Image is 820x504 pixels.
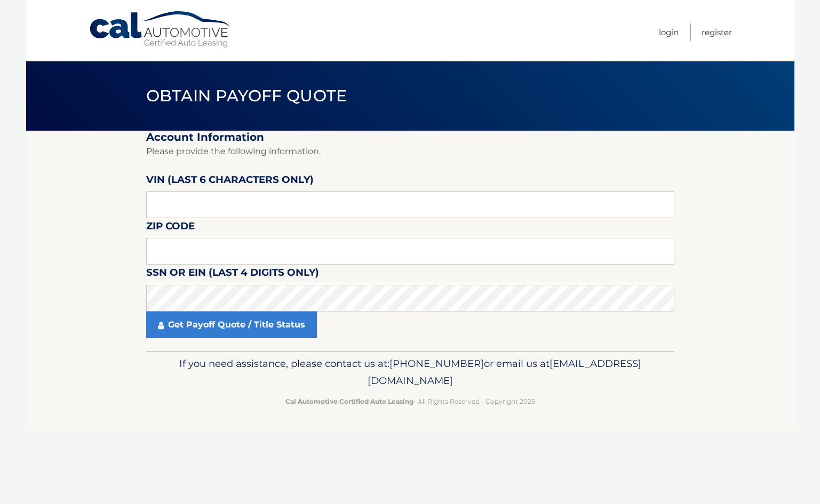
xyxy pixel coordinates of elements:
[146,311,317,338] a: Get Payoff Quote / Title Status
[153,355,667,389] p: If you need assistance, please contact us at: or email us at
[146,131,674,144] h2: Account Information
[153,396,667,407] p: - All Rights Reserved - Copyright 2025
[702,23,732,41] a: Register
[146,172,314,191] label: VIN (last 6 characters only)
[285,397,413,405] strong: Cal Automotive Certified Auto Leasing
[146,218,195,238] label: Zip Code
[89,11,233,49] a: Cal Automotive
[146,86,347,106] span: Obtain Payoff Quote
[146,265,319,284] label: SSN or EIN (last 4 digits only)
[389,357,484,370] span: [PHONE_NUMBER]
[659,23,679,41] a: Login
[146,144,674,159] p: Please provide the following information.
